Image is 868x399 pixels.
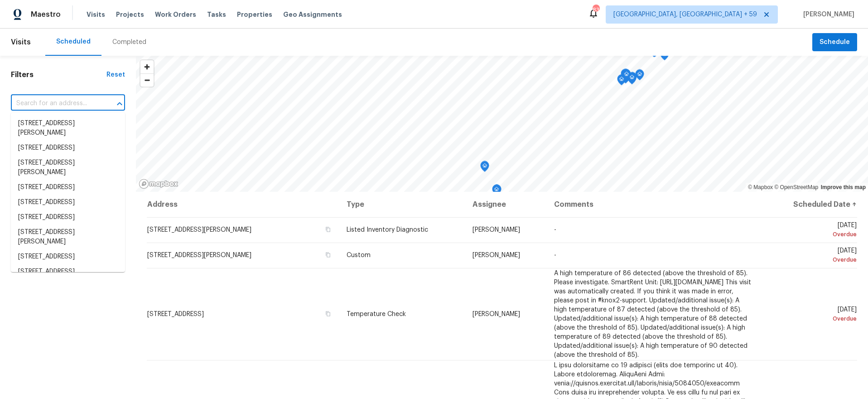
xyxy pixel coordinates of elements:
div: Overdue [767,314,857,323]
div: Map marker [622,69,631,83]
span: Work Orders [155,10,196,19]
div: Map marker [492,185,501,199]
button: Copy Address [324,225,332,234]
button: Zoom out [140,73,154,87]
li: [STREET_ADDRESS] [11,141,125,156]
li: [STREET_ADDRESS] [11,210,125,225]
span: [DATE] [767,222,857,239]
span: Temperature Check [347,311,406,317]
span: [GEOGRAPHIC_DATA], [GEOGRAPHIC_DATA] + 59 [613,10,757,19]
li: [STREET_ADDRESS][PERSON_NAME] [11,264,125,289]
th: Assignee [465,192,547,217]
a: Mapbox [748,184,773,190]
button: Copy Address [324,251,332,259]
span: [PERSON_NAME] [800,10,854,19]
li: [STREET_ADDRESS][PERSON_NAME] [11,156,125,180]
button: Copy Address [324,310,332,318]
span: Geo Assignments [283,10,342,19]
span: - [554,227,556,233]
input: Search for an address... [11,97,100,111]
span: Tasks [207,11,226,18]
th: Comments [547,192,760,217]
th: Type [339,192,465,217]
li: [STREET_ADDRESS][PERSON_NAME] [11,116,125,141]
th: Address [147,192,339,217]
span: Visits [87,10,105,19]
div: Map marker [627,73,637,87]
span: [DATE] [767,248,857,264]
span: [PERSON_NAME] [473,311,520,317]
span: Zoom out [140,74,154,87]
span: Maestro [31,10,61,19]
div: Overdue [767,255,857,264]
a: Improve this map [821,184,866,190]
canvas: Map [136,56,868,192]
button: Zoom in [140,60,154,73]
span: [DATE] [767,307,857,323]
span: Visits [11,32,31,52]
div: Reset [106,70,125,79]
div: Map marker [660,49,669,63]
li: [STREET_ADDRESS] [11,180,125,195]
h1: Filters [11,70,106,79]
div: Completed [112,38,146,47]
span: [PERSON_NAME] [473,227,520,233]
button: Schedule [812,33,857,52]
span: Listed Inventory Diagnostic [347,227,428,233]
span: [STREET_ADDRESS][PERSON_NAME] [147,227,251,233]
li: [STREET_ADDRESS] [11,195,125,210]
div: 832 [593,5,599,15]
span: A high temperature of 86 detected (above the threshold of 85). Please investigate. SmartRent Unit... [554,270,751,358]
span: [STREET_ADDRESS][PERSON_NAME] [147,252,251,258]
a: Mapbox homepage [139,179,178,189]
span: Schedule [820,37,850,48]
span: Custom [347,252,371,258]
span: [STREET_ADDRESS] [147,311,204,317]
div: Overdue [767,230,857,239]
span: Properties [237,10,272,19]
div: Scheduled [56,37,91,46]
th: Scheduled Date ↑ [760,192,857,217]
div: Map marker [480,161,489,175]
a: OpenStreetMap [774,184,818,190]
span: [PERSON_NAME] [473,252,520,258]
span: Projects [116,10,144,19]
div: Map marker [621,69,630,83]
button: Close [113,97,126,110]
li: [STREET_ADDRESS] [11,249,125,264]
div: Map marker [617,74,626,88]
span: - [554,252,556,258]
div: Map marker [635,69,644,83]
li: [STREET_ADDRESS][PERSON_NAME] [11,225,125,249]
